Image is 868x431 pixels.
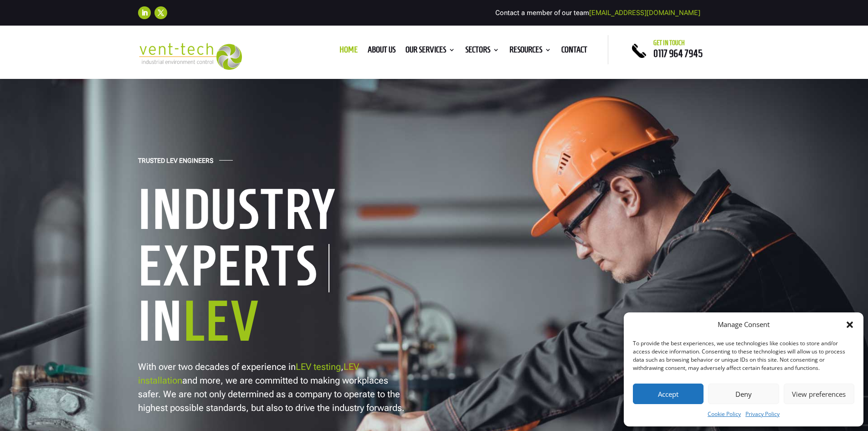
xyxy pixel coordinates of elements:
a: Follow on X [154,6,167,19]
span: Contact a member of our team [495,9,700,17]
h1: In [138,292,421,354]
a: Follow on LinkedIn [138,6,151,19]
a: Resources [509,47,551,57]
a: LEV testing [296,361,341,372]
span: LEV [183,291,260,351]
h4: Trusted LEV Engineers [138,157,213,169]
h1: Experts [138,244,329,292]
div: Manage Consent [718,319,770,330]
a: About us [368,47,395,57]
a: [EMAIL_ADDRESS][DOMAIN_NAME] [589,9,700,17]
p: With over two decades of experience in , and more, we are committed to making workplaces safer. W... [138,360,407,415]
div: Close dialog [845,320,854,329]
span: Get in touch [653,39,685,47]
img: 2023-09-27T08_35_16.549ZVENT-TECH---Clear-background [138,43,242,70]
button: Deny [708,384,779,404]
a: Sectors [465,47,499,57]
a: Privacy Policy [745,409,780,420]
button: View preferences [784,384,854,404]
a: 0117 964 7945 [653,48,703,59]
button: Accept [633,384,704,404]
a: Cookie Policy [708,409,741,420]
h1: Industry [138,181,421,243]
a: Contact [561,47,587,57]
a: Our Services [406,47,455,57]
div: To provide the best experiences, we use technologies like cookies to store and/or access device i... [633,339,853,372]
a: Home [339,47,358,57]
